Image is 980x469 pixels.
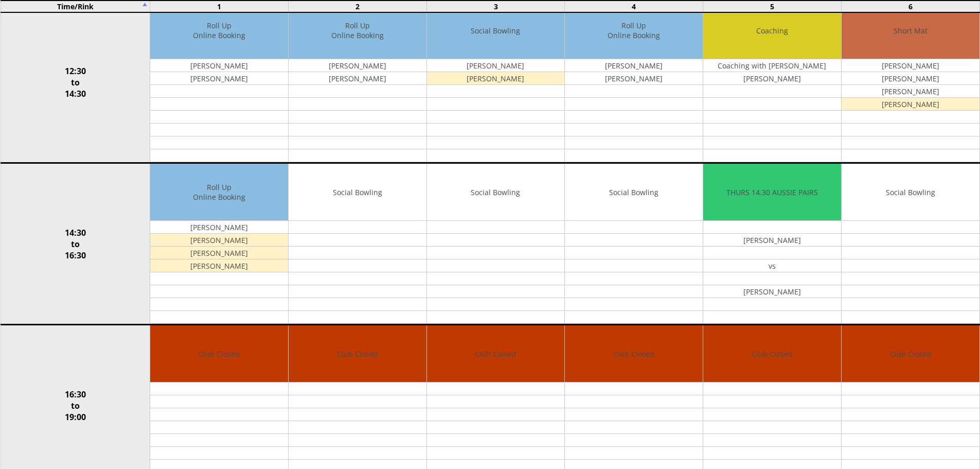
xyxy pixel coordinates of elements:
[289,2,426,59] td: Roll Up Online Booking
[703,259,841,272] td: vs
[427,164,565,221] td: Social Bowling
[289,164,426,221] td: Social Bowling
[842,325,979,383] td: Club Closed
[427,325,565,383] td: Club Closed
[703,325,841,383] td: Club Closed
[703,234,841,247] td: [PERSON_NAME]
[841,1,979,12] td: 6
[842,164,979,221] td: Social Bowling
[842,98,979,111] td: [PERSON_NAME]
[426,1,565,12] td: 3
[842,85,979,98] td: [PERSON_NAME]
[150,221,288,234] td: [PERSON_NAME]
[288,1,426,12] td: 2
[565,59,703,72] td: [PERSON_NAME]
[565,72,703,85] td: [PERSON_NAME]
[150,1,289,12] td: 1
[427,59,565,72] td: [PERSON_NAME]
[703,2,841,59] td: Coaching
[703,285,841,298] td: [PERSON_NAME]
[1,163,150,325] td: 14:30 to 16:30
[565,1,703,12] td: 4
[703,72,841,85] td: [PERSON_NAME]
[565,2,703,59] td: Roll Up Online Booking
[150,234,288,247] td: [PERSON_NAME]
[427,2,565,59] td: Social Bowling
[150,164,288,221] td: Roll Up Online Booking
[842,59,979,72] td: [PERSON_NAME]
[703,1,842,12] td: 5
[150,59,288,72] td: [PERSON_NAME]
[427,72,565,85] td: [PERSON_NAME]
[842,72,979,85] td: [PERSON_NAME]
[289,72,426,85] td: [PERSON_NAME]
[150,259,288,272] td: [PERSON_NAME]
[1,1,150,12] td: Time/Rink
[289,59,426,72] td: [PERSON_NAME]
[150,247,288,259] td: [PERSON_NAME]
[565,164,703,221] td: Social Bowling
[1,2,150,163] td: 12:30 to 14:30
[703,164,841,221] td: THURS 14.30 AUSSIE PAIRS
[842,2,979,59] td: Short Mat
[150,72,288,85] td: [PERSON_NAME]
[565,325,703,383] td: Club Closed
[150,325,288,383] td: Club Closed
[150,2,288,59] td: Roll Up Online Booking
[703,59,841,72] td: Coaching with [PERSON_NAME]
[289,325,426,383] td: Club Closed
